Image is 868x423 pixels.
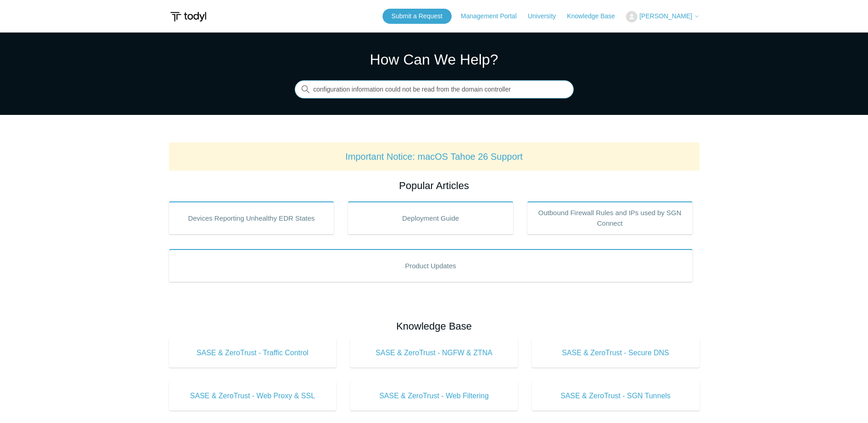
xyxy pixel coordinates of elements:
span: SASE & ZeroTrust - Web Proxy & SSL [183,390,323,401]
a: SASE & ZeroTrust - Web Filtering [350,381,518,411]
span: SASE & ZeroTrust - Secure DNS [545,347,686,358]
a: Knowledge Base [567,11,624,21]
h1: How Can We Help? [295,49,574,70]
a: Deployment Guide [348,201,513,234]
a: Devices Reporting Unhealthy EDR States [169,201,334,234]
h2: Popular Articles [169,178,700,193]
a: SASE & ZeroTrust - SGN Tunnels [532,381,700,411]
a: SASE & ZeroTrust - NGFW & ZTNA [350,338,518,368]
span: SASE & ZeroTrust - NGFW & ZTNA [364,347,504,358]
a: University [528,11,565,21]
a: SASE & ZeroTrust - Web Proxy & SSL [169,381,337,411]
a: Important Notice: macOS Tahoe 26 Support [345,152,523,162]
input: Search [295,81,574,99]
span: SASE & ZeroTrust - SGN Tunnels [545,390,686,401]
button: [PERSON_NAME] [626,11,699,22]
a: Outbound Firewall Rules and IPs used by SGN Connect [527,201,693,234]
a: Management Portal [461,11,526,21]
span: SASE & ZeroTrust - Traffic Control [183,347,323,358]
img: Todyl Support Center Help Center home page [169,8,208,25]
span: SASE & ZeroTrust - Web Filtering [364,390,504,401]
h2: Knowledge Base [169,319,700,334]
a: Submit a Request [383,9,452,24]
a: Product Updates [169,249,693,282]
a: SASE & ZeroTrust - Traffic Control [169,338,337,368]
a: SASE & ZeroTrust - Secure DNS [532,338,700,368]
span: [PERSON_NAME] [639,12,692,20]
